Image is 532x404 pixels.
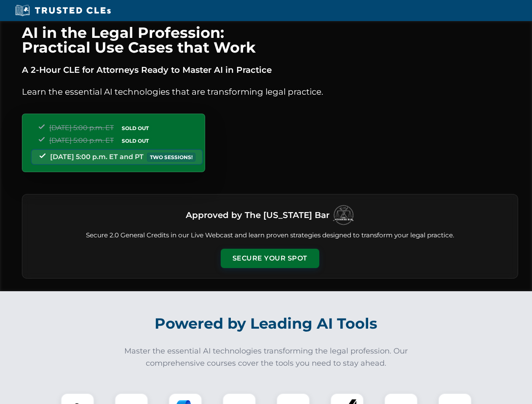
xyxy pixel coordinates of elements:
[32,231,508,240] p: Secure 2.0 General Credits in our Live Webcast and learn proven strategies designed to transform ...
[119,345,414,369] p: Master the essential AI technologies transforming the legal profession. Our comprehensive courses...
[49,124,114,132] span: [DATE] 5:00 p.m. ET
[22,63,518,77] p: A 2-Hour CLE for Attorneys Ready to Master AI in Practice
[49,136,114,144] span: [DATE] 5:00 p.m. ET
[186,207,329,223] h3: Approved by The [US_STATE] Bar
[22,85,518,98] p: Learn the essential AI technologies that are transforming legal practice.
[33,309,500,338] h2: Powered by Leading AI Tools
[221,249,319,268] button: Secure Your Spot
[22,25,518,55] h1: AI in the Legal Profession: Practical Use Cases that Work
[13,4,113,17] img: Trusted CLEs
[119,124,152,133] span: SOLD OUT
[333,205,354,226] img: Logo
[119,136,152,145] span: SOLD OUT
